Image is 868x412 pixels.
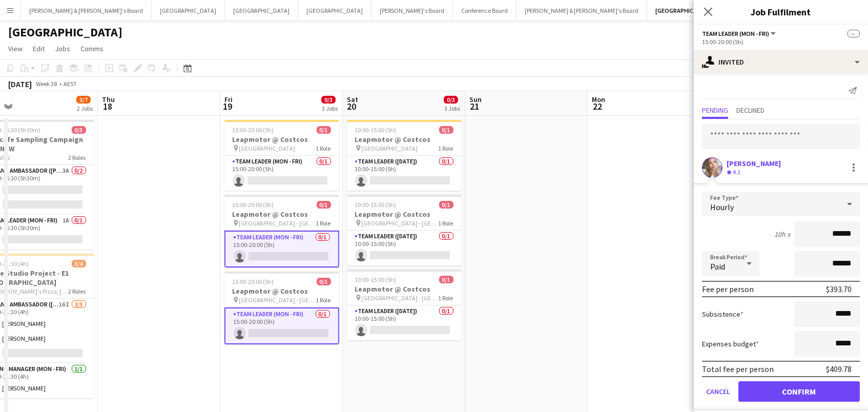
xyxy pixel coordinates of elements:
[8,44,23,53] span: View
[8,25,122,40] h1: [GEOGRAPHIC_DATA]
[224,210,339,219] h3: Leapmotor @ Costcos
[69,287,86,295] span: 2 Roles
[355,201,397,209] span: 10:00-15:00 (5h)
[592,95,605,104] span: Mon
[29,42,49,55] a: Edit
[702,30,769,37] span: Team Leader (Mon - Fri)
[733,168,740,176] span: 4.1
[100,100,115,112] span: 18
[702,284,754,294] div: Fee per person
[102,95,115,104] span: Thu
[362,219,439,227] span: [GEOGRAPHIC_DATA] - [GEOGRAPHIC_DATA]
[224,135,339,144] h3: Leapmotor @ Costcos
[4,42,27,55] a: View
[224,272,339,344] app-job-card: 15:00-20:00 (5h)0/1Leapmotor @ Costcos [GEOGRAPHIC_DATA] - [GEOGRAPHIC_DATA]1 RoleTeam Leader (Mo...
[33,44,45,53] span: Edit
[347,95,358,104] span: Sat
[590,100,605,112] span: 22
[317,126,331,134] span: 0/1
[347,195,462,265] app-job-card: 10:00-15:00 (5h)0/1Leapmotor @ Costcos [GEOGRAPHIC_DATA] - [GEOGRAPHIC_DATA]1 RoleTeam Leader ([D...
[371,1,453,20] button: [PERSON_NAME]'s Board
[702,339,759,348] label: Expenses budget
[76,42,108,55] a: Comms
[347,284,462,294] h3: Leapmotor @ Costcos
[316,145,331,152] span: 1 Role
[516,1,647,20] button: [PERSON_NAME] & [PERSON_NAME]'s Board
[239,219,316,227] span: [GEOGRAPHIC_DATA] - [GEOGRAPHIC_DATA]
[826,284,852,294] div: $393.70
[72,260,86,267] span: 3/4
[439,145,453,152] span: 1 Role
[355,126,397,134] span: 10:00-15:00 (5h)
[233,201,274,209] span: 15:00-20:00 (5h)
[233,278,274,285] span: 15:00-20:00 (5h)
[72,126,86,134] span: 0/3
[224,195,339,267] app-job-card: 15:00-20:00 (5h)0/1Leapmotor @ Costcos [GEOGRAPHIC_DATA] - [GEOGRAPHIC_DATA]1 RoleTeam Leader (Mo...
[469,95,482,104] span: Sun
[64,80,77,88] div: AEST
[694,50,868,74] div: Invited
[439,201,453,209] span: 0/1
[439,276,453,283] span: 0/1
[439,219,453,227] span: 1 Role
[239,145,296,152] span: [GEOGRAPHIC_DATA]
[362,145,418,152] span: [GEOGRAPHIC_DATA]
[702,107,728,114] span: Pending
[55,44,70,53] span: Jobs
[224,231,339,267] app-card-role: Team Leader (Mon - Fri)0/115:00-20:00 (5h)
[702,381,734,402] button: Cancel
[702,38,860,46] div: 15:00-20:00 (5h)
[321,96,336,104] span: 0/3
[80,44,104,53] span: Comms
[223,100,233,112] span: 19
[345,100,358,112] span: 20
[826,364,852,374] div: $409.78
[439,126,453,134] span: 0/1
[298,1,371,20] button: [GEOGRAPHIC_DATA]
[444,105,460,112] div: 3 Jobs
[34,80,59,88] span: Week 38
[51,42,74,55] a: Jobs
[347,305,462,340] app-card-role: Team Leader ([DATE])0/110:00-15:00 (5h)
[21,1,152,20] button: [PERSON_NAME] & [PERSON_NAME]'s Board
[233,126,274,134] span: 15:00-20:00 (5h)
[736,107,764,114] span: Declined
[317,201,331,209] span: 0/1
[322,105,338,112] div: 3 Jobs
[362,294,439,302] span: [GEOGRAPHIC_DATA] - [GEOGRAPHIC_DATA]
[347,270,462,340] app-job-card: 10:00-15:00 (5h)0/1Leapmotor @ Costcos [GEOGRAPHIC_DATA] - [GEOGRAPHIC_DATA]1 RoleTeam Leader ([D...
[224,307,339,344] app-card-role: Team Leader (Mon - Fri)0/115:00-20:00 (5h)
[76,96,91,104] span: 3/7
[738,381,860,402] button: Confirm
[444,96,458,104] span: 0/3
[355,276,397,283] span: 10:00-15:00 (5h)
[453,1,516,20] button: Conference Board
[77,105,93,112] div: 2 Jobs
[647,1,721,20] button: [GEOGRAPHIC_DATA]
[347,210,462,219] h3: Leapmotor @ Costcos
[152,1,225,20] button: [GEOGRAPHIC_DATA]
[774,230,790,239] div: 10h x
[224,156,339,191] app-card-role: Team Leader (Mon - Fri)0/115:00-20:00 (5h)
[694,5,868,18] h3: Job Fulfilment
[347,120,462,191] app-job-card: 10:00-15:00 (5h)0/1Leapmotor @ Costcos [GEOGRAPHIC_DATA]1 RoleTeam Leader ([DATE])0/110:00-15:00 ...
[316,296,331,304] span: 1 Role
[702,30,777,37] button: Team Leader (Mon - Fri)
[702,364,774,374] div: Total fee per person
[710,261,725,272] span: Paid
[8,79,32,89] div: [DATE]
[727,159,781,168] div: [PERSON_NAME]
[439,294,453,302] span: 1 Role
[710,202,734,212] span: Hourly
[224,120,339,191] app-job-card: 15:00-20:00 (5h)0/1Leapmotor @ Costcos [GEOGRAPHIC_DATA]1 RoleTeam Leader (Mon - Fri)0/115:00-20:...
[848,30,860,37] span: --
[225,1,298,20] button: [GEOGRAPHIC_DATA]
[702,310,743,319] label: Subsistence
[347,231,462,265] app-card-role: Team Leader ([DATE])0/110:00-15:00 (5h)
